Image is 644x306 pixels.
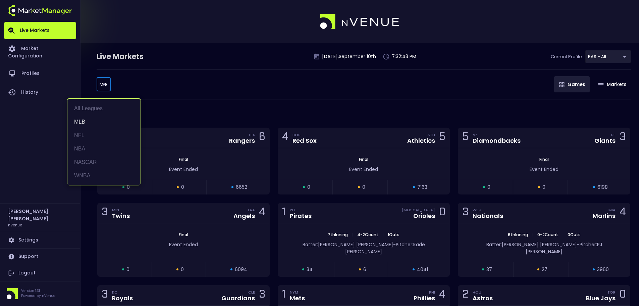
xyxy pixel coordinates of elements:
[67,115,141,129] li: MLB
[67,102,141,115] li: All Leagues
[67,142,141,156] li: NBA
[67,169,141,182] li: WNBA
[67,156,141,169] li: NASCAR
[67,129,141,142] li: NFL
